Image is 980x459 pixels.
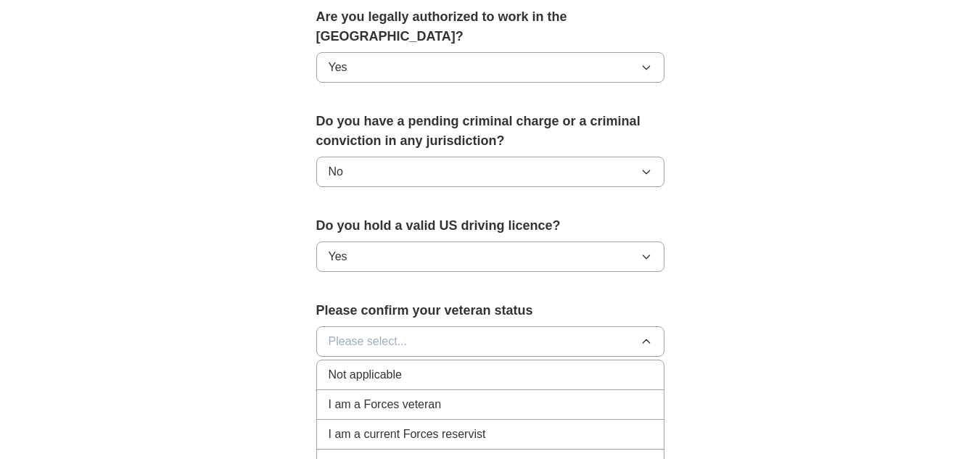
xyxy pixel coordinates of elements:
[329,366,402,384] span: Not applicable
[316,112,664,151] label: Do you have a pending criminal charge or a criminal conviction in any jurisdiction?
[329,396,442,413] span: I am a Forces veteran
[316,241,664,272] button: Yes
[329,333,408,350] span: Please select...
[316,216,664,236] label: Do you hold a valid US driving licence?
[316,52,664,83] button: Yes
[316,157,664,187] button: No
[316,301,664,321] label: Please confirm your veteran status
[329,426,486,443] span: I am a current Forces reservist
[316,7,664,46] label: Are you legally authorized to work in the [GEOGRAPHIC_DATA]?
[316,326,664,357] button: Please select...
[329,59,347,76] span: Yes
[329,248,347,265] span: Yes
[329,163,343,181] span: No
